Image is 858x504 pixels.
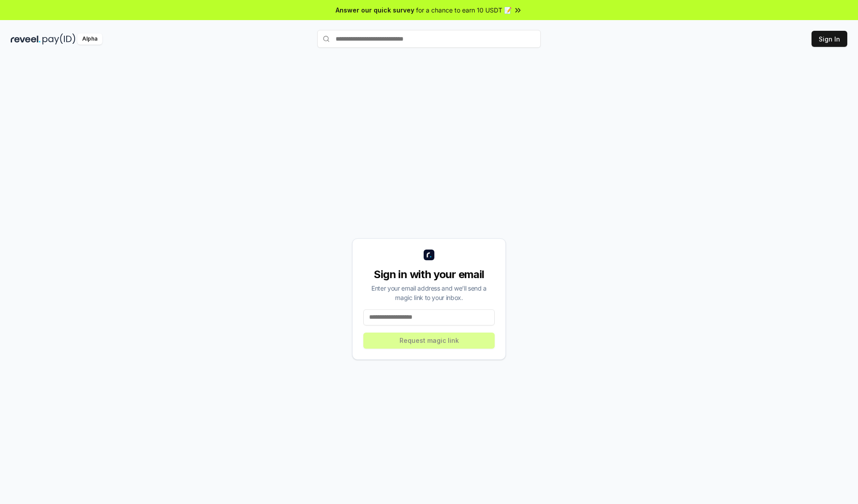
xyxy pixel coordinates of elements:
div: Enter your email address and we’ll send a magic link to your inbox. [363,283,495,302]
span: Answer our quick survey [336,5,414,15]
div: Alpha [77,33,102,45]
span: for a chance to earn 10 USDT 📝 [416,5,512,15]
img: logo_small [424,250,434,260]
img: reveel_dark [11,33,41,45]
button: Sign In [812,31,847,47]
img: pay_id [42,33,76,45]
div: Sign in with your email [363,267,495,282]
